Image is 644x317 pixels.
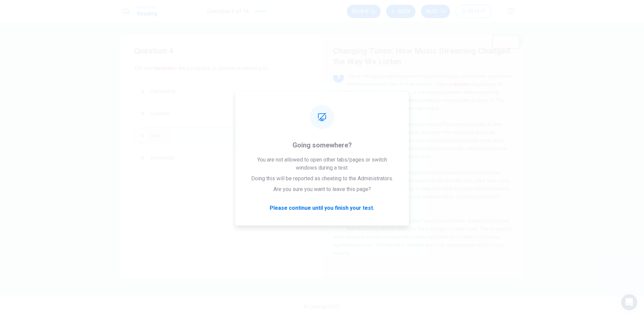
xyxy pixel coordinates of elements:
[134,127,309,144] button: CUse
[454,81,469,87] font: access
[134,105,309,122] button: BCreation
[156,65,173,71] font: access
[137,108,148,119] div: B
[333,122,507,159] span: For a monthly fee, most streaming services offer unlimited access to their entire music library. ...
[333,73,512,111] span: One of the biggest advantages of music streaming is convenience. Users don't need to store music ...
[134,83,309,100] button: AOwnership
[137,10,157,18] h1: Reading
[333,266,511,296] span: Despite these challenges, music streaming continues to grow in popularity. It has made music more...
[134,64,309,72] span: The word in the paragraph is closest in meaning to:
[333,217,344,228] div: 6
[137,152,148,163] div: D
[333,265,344,276] div: 7
[151,87,176,96] span: Ownership
[151,132,160,140] span: Use
[333,170,510,207] span: Music streaming has also changed how artists release and promote their music. In the past, artist...
[137,130,148,141] div: C
[137,5,157,10] span: Level Test
[137,86,148,97] div: A
[468,9,486,14] span: 00:15:01
[151,110,170,118] span: Creation
[134,46,309,56] h4: Question 4
[333,169,344,179] div: 5
[151,154,174,162] span: Download
[304,304,340,309] span: © Copyright 2025
[333,120,344,131] div: 4
[455,5,492,18] button: 00:15:01
[333,72,344,83] div: 3
[421,5,450,18] button: Next
[134,149,309,166] button: DDownload
[347,5,381,18] button: Review
[621,294,637,310] div: Open Intercom Messenger
[386,5,416,18] button: Back
[333,218,513,256] span: However, music streaming has also faced some criticism. Some artists argue that streaming service...
[333,46,511,67] h4: Changing Tunes: How Music Streaming Changed the Way We Listen
[207,7,249,15] h1: Question 4 of 14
